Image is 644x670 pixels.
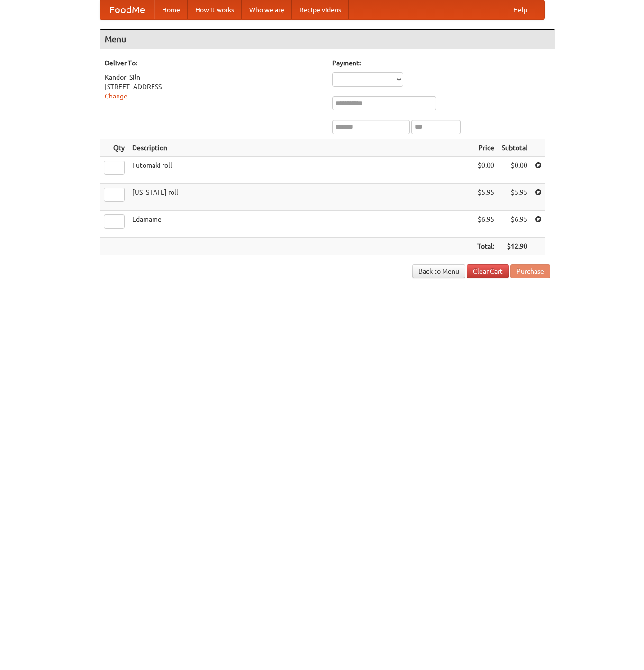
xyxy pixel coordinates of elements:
[473,184,498,211] td: $5.95
[105,58,323,68] h5: Deliver To:
[100,30,555,49] h4: Menu
[498,184,531,211] td: $5.95
[105,92,127,100] a: Change
[292,0,349,19] a: Recipe videos
[412,264,465,278] a: Back to Menu
[105,82,323,91] div: [STREET_ADDRESS]
[510,264,550,278] button: Purchase
[154,0,188,19] a: Home
[332,58,550,68] h5: Payment:
[128,211,473,238] td: Edamame
[100,0,154,19] a: FoodMe
[100,139,128,157] th: Qty
[473,139,498,157] th: Price
[498,157,531,184] td: $0.00
[498,238,531,255] th: $12.90
[498,139,531,157] th: Subtotal
[128,184,473,211] td: [US_STATE] roll
[128,139,473,157] th: Description
[128,157,473,184] td: Futomaki roll
[498,211,531,238] td: $6.95
[242,0,292,19] a: Who we are
[473,157,498,184] td: $0.00
[506,0,535,19] a: Help
[467,264,509,278] a: Clear Cart
[105,72,323,82] div: Kandori Siln
[473,238,498,255] th: Total:
[188,0,242,19] a: How it works
[473,211,498,238] td: $6.95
